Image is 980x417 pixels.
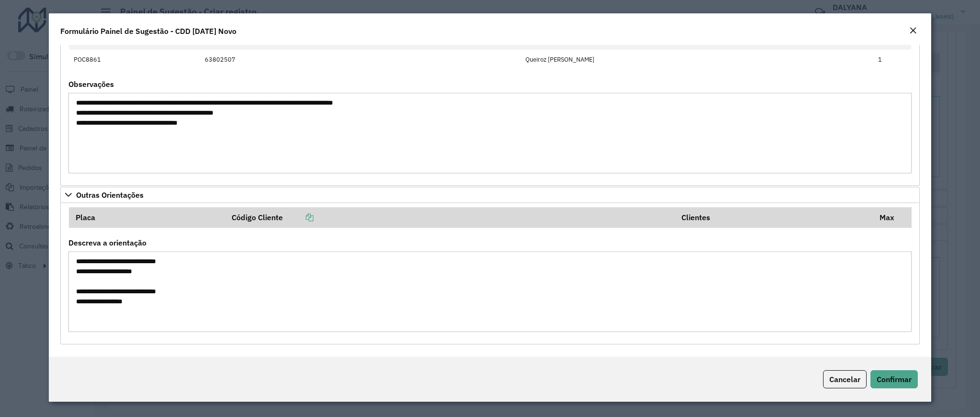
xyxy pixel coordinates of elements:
th: Max [873,207,912,227]
th: Placa [69,207,225,227]
span: Outras Orientações [76,191,144,199]
span: Cancelar [829,374,860,384]
td: POC8861 [69,50,200,69]
td: 63802507 [200,50,521,69]
h4: Formulário Painel de Sugestão - CDD [DATE] Novo [60,25,236,37]
button: Close [906,25,920,37]
td: Queiroz [PERSON_NAME] [521,50,873,69]
a: Outras Orientações [60,187,919,203]
button: Confirmar [870,370,918,388]
div: Outras Orientações [60,203,919,344]
label: Observações [68,78,114,90]
th: Código Cliente [225,207,675,227]
td: 1 [873,50,911,69]
th: Clientes [675,207,873,227]
span: Confirmar [877,374,912,384]
a: Copiar [283,213,313,222]
label: Descreva a orientação [68,237,146,248]
em: Fechar [909,27,917,34]
button: Cancelar [823,370,867,388]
